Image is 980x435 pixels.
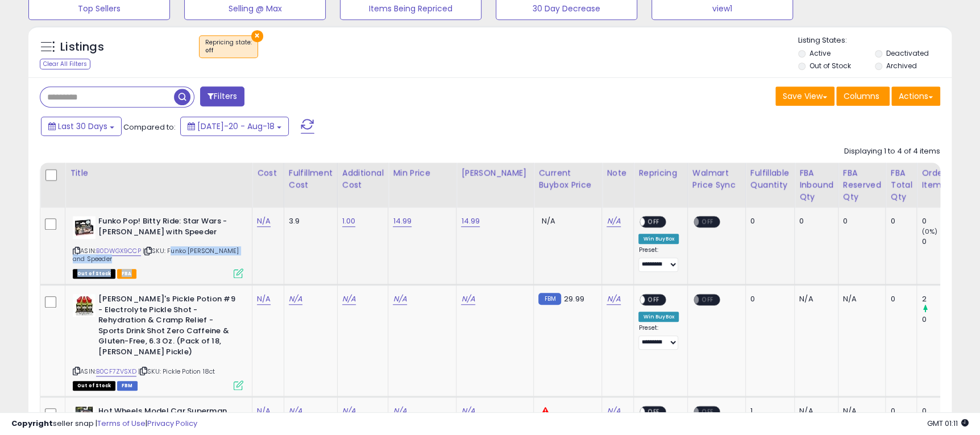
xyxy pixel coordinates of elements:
[638,167,683,179] div: Repricing
[197,121,275,132] span: [DATE]-20 - Aug-18
[699,295,717,305] span: OFF
[257,216,271,227] a: N/A
[73,294,95,317] img: 51rqodD+WuL._SL40_.jpg
[921,294,967,304] div: 2
[921,216,967,226] div: 0
[58,121,107,132] span: Last 30 Days
[843,167,881,203] div: FBA Reserved Qty
[638,246,679,272] div: Preset:
[843,216,877,226] div: 0
[98,294,236,360] b: [PERSON_NAME]'s Pickle Potion #9 - Electrolyte Pickle Shot - Rehydration & Cramp Relief - Sports ...
[809,48,830,58] label: Active
[342,216,356,227] a: 1.00
[41,117,122,136] button: Last 30 Days
[890,294,908,304] div: 0
[393,293,406,305] a: N/A
[809,61,851,71] label: Out of Stock
[638,234,679,244] div: Win BuyBox
[98,216,236,240] b: Funko Pop! Bitty Ride: Star Wars - [PERSON_NAME] with Speeder
[180,117,289,136] button: [DATE]-20 - Aug-18
[257,167,279,179] div: Cost
[921,167,963,191] div: Ordered Items
[73,269,115,279] span: All listings that are currently out of stock and unavailable for purchase on Amazon
[638,324,679,350] div: Preset:
[461,293,475,305] a: N/A
[750,216,786,226] div: 0
[607,167,629,179] div: Note
[117,269,136,279] span: FBA
[844,90,879,102] span: Columns
[890,216,908,226] div: 0
[289,167,333,191] div: Fulfillment Cost
[843,294,877,304] div: N/A
[775,86,834,106] button: Save View
[645,217,663,227] span: OFF
[60,39,104,55] h5: Listings
[96,246,141,256] a: B0DWGX9CCP
[891,86,940,106] button: Actions
[257,293,271,305] a: N/A
[289,216,329,226] div: 3.9
[538,167,597,191] div: Current Buybox Price
[73,381,115,391] span: All listings that are currently out of stock and unavailable for purchase on Amazon
[123,122,176,132] span: Compared to:
[73,216,95,239] img: 41yWkWF+e7L._SL40_.jpg
[890,167,912,203] div: FBA Total Qty
[461,167,529,179] div: [PERSON_NAME]
[461,216,480,227] a: 14.99
[73,216,243,277] div: ASIN:
[750,167,790,191] div: Fulfillable Quantity
[886,48,929,58] label: Deactivated
[638,312,679,322] div: Win BuyBox
[342,167,384,191] div: Additional Cost
[799,216,829,226] div: 0
[200,86,244,106] button: Filters
[205,38,252,55] span: Repricing state :
[921,314,967,325] div: 0
[342,293,356,305] a: N/A
[921,237,967,247] div: 0
[11,418,53,429] strong: Copyright
[40,59,90,69] div: Clear All Filters
[393,167,451,179] div: Min Price
[798,35,952,46] p: Listing States:
[750,294,786,304] div: 0
[886,61,917,71] label: Archived
[147,418,197,429] a: Privacy Policy
[138,367,215,376] span: | SKU: Pickle Potion 18ct
[607,216,620,227] a: N/A
[699,217,717,227] span: OFF
[607,293,620,305] a: N/A
[393,216,412,227] a: 14.99
[538,293,560,305] small: FBM
[251,30,263,42] button: ×
[564,293,584,304] span: 29.99
[70,167,247,179] div: Title
[117,381,138,391] span: FBM
[73,246,239,263] span: | SKU: Funko [PERSON_NAME] and Speeder
[11,419,197,429] div: seller snap | |
[921,227,937,236] small: (0%)
[927,418,969,429] span: 2025-09-18 01:11 GMT
[96,367,136,376] a: B0CF7ZVSXD
[692,167,741,191] div: Walmart Price Sync
[799,294,829,304] div: N/A
[541,216,555,226] span: N/A
[73,294,243,389] div: ASIN:
[289,293,302,305] a: N/A
[97,418,146,429] a: Terms of Use
[205,47,252,55] div: off
[799,167,833,203] div: FBA inbound Qty
[836,86,890,106] button: Columns
[844,146,940,157] div: Displaying 1 to 4 of 4 items
[645,295,663,305] span: OFF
